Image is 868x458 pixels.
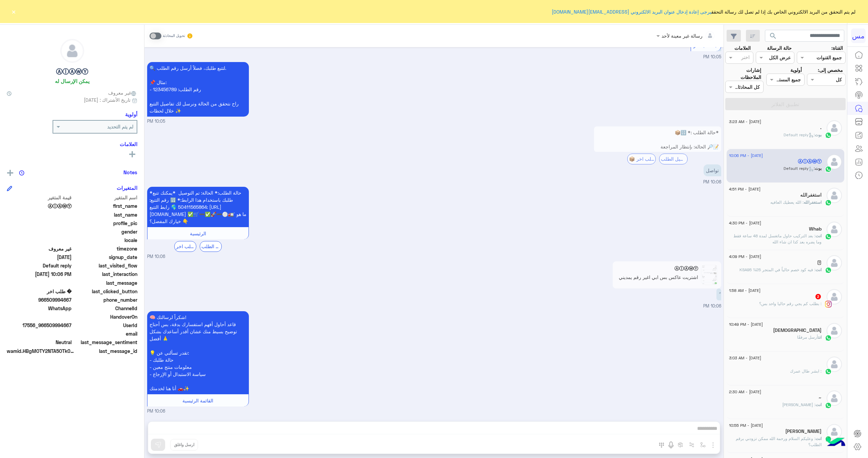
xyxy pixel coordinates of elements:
[147,62,249,117] p: 28/8/2025, 10:05 PM
[73,194,138,201] span: اسم المتغير
[703,54,721,59] span: 10:05 PM
[827,222,842,237] img: defaultAdmin.png
[552,9,711,15] a: يرجى إعادة إدخال عنوان البريد الالكتروني [EMAIL_ADDRESS][DOMAIN_NAME]
[76,347,137,355] span: last_message_id
[827,424,842,439] img: defaultAdmin.png
[831,44,843,52] label: القناة:
[627,154,656,164] div: 📦 طلب اخر
[725,98,846,110] button: تطبيق الفلاتر
[7,262,72,269] span: Default reply
[815,436,822,441] span: انت
[73,202,138,210] span: first_name
[825,301,832,307] img: Instagram
[170,439,198,451] button: ارسل واغلق
[741,54,751,62] div: اختر
[7,170,13,176] img: add
[809,226,822,232] h5: Whab
[782,402,815,407] span: تشرفني طال عمرك
[733,233,822,244] span: بعد التركيب حاول ماتغسل لمدة 48 ساعة فقط وما يضره بعد كذا ان شاء الله
[7,305,72,312] span: 2
[7,245,72,252] span: غير معروف
[824,431,848,455] img: hulul-logo.png
[790,369,822,374] span: ابشر طال عمرك
[815,233,822,238] span: انت
[7,279,72,286] span: ً
[818,395,822,401] h5: ~
[7,141,137,147] h6: العلامات
[150,190,246,224] span: *حالة الطلب:* الحالة: تم التوصيل *يمكنك تتبع طلبك باستخدام هذا الرابط:* 🔢 رقم التتبع: 50411565864...
[55,78,90,84] h6: يمكن الإرسال له
[73,245,138,252] span: timezone
[7,271,72,278] span: 2025-08-28T19:06:38.659Z
[825,199,832,206] img: WhatsApp
[704,164,721,176] p: 28/8/2025, 10:06 PM
[729,422,763,429] span: [DATE] - 10:55 PM
[729,389,761,395] span: [DATE] - 2:30 AM
[767,44,792,52] label: حالة الرسالة
[825,166,832,173] img: WhatsApp
[825,368,832,375] img: WhatsApp
[825,132,832,139] img: WhatsApp
[815,294,821,299] span: 2
[800,192,822,198] h5: استغفرالله
[785,429,822,434] h5: خالد بن حسن سعيد القحطاني
[19,170,24,176] img: notes
[716,288,721,300] p: 28/8/2025, 10:06 PM
[820,125,822,131] h5: .
[7,254,72,261] span: 2025-08-28T19:02:11.913Z
[659,154,688,164] div: تفاصيل الطلب 🛍
[123,169,137,175] h6: Notes
[182,398,213,403] span: القائمة الرئيسية
[73,228,138,235] span: gender
[73,220,138,227] span: profile_pic
[10,8,17,15] button: ×
[163,33,185,39] small: تحويل المحادثة
[798,159,822,164] h5: ⒶⓛⒶⓦⓎ
[825,335,832,341] img: WhatsApp
[125,111,137,117] h6: أولوية
[7,330,72,337] span: null
[815,267,822,272] span: انت
[784,166,815,171] span: : Default reply
[825,402,832,409] img: WhatsApp
[825,436,832,442] img: WhatsApp
[769,32,777,40] span: search
[827,391,842,406] img: defaultAdmin.png
[827,357,842,372] img: defaultAdmin.png
[725,66,761,81] label: إشارات الملاحظات
[7,296,72,303] span: 966509994667
[7,202,72,210] span: ⒶⓛⒶⓦⓎ
[797,335,818,340] span: أرسل مرفقًا
[73,237,138,244] span: locale
[73,211,138,218] span: last_name
[703,179,721,184] span: 10:06 PM
[7,194,72,201] span: قيمة المتغير
[729,186,761,192] span: [DATE] - 4:51 PM
[147,254,165,260] span: 10:06 PM
[815,132,822,137] span: بوت
[827,120,842,136] img: defaultAdmin.png
[174,241,196,252] div: طلب اخر 📦
[7,339,72,346] span: 0
[7,288,72,295] span: � طلب اخر
[61,39,84,62] img: defaultAdmin.png
[827,289,842,304] img: defaultAdmin.png
[729,287,761,294] span: [DATE] - 1:58 AM
[73,271,138,278] span: last_interaction
[818,335,822,340] span: انت
[827,154,842,170] img: defaultAdmin.png
[84,96,131,103] span: تاريخ الأشتراك : [DATE]
[73,296,138,303] span: phone_number
[827,323,842,338] img: defaultAdmin.png
[815,402,822,407] span: انت
[817,260,822,265] h5: 𓅓
[7,237,72,244] span: null
[729,220,761,226] span: [DATE] - 4:30 PM
[825,233,832,240] img: WhatsApp
[147,408,165,415] span: 10:06 PM
[7,322,72,329] span: 17556_966509994667
[147,187,249,227] p: 28/8/2025, 10:06 PM
[73,330,138,337] span: email
[736,436,822,447] span: وعليكم السلام ورحمة الله ممكن تزودني برقم الطلب؟
[729,321,763,327] span: [DATE] - 10:49 PM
